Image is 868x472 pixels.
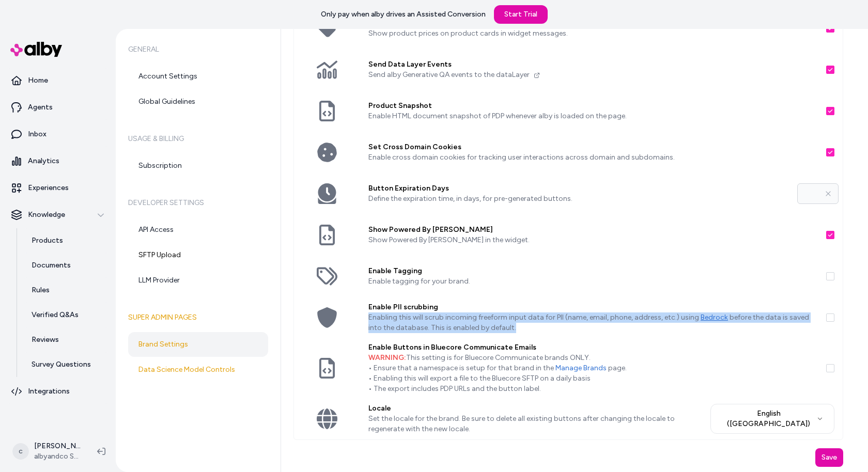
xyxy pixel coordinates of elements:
p: Send alby Generative QA events to the dataLayer [368,70,818,80]
label: Enable PII scrubbing [368,302,818,312]
h6: Developer Settings [128,188,268,217]
a: API Access [128,217,268,242]
p: Integrations [28,386,70,397]
p: Analytics [28,156,59,166]
button: Save [815,448,843,467]
a: Rules [21,278,112,303]
p: Show product prices on product cards in widget messages. [368,28,818,39]
a: Subscription [128,153,268,178]
label: Set Cross Domain Cookies [368,142,818,152]
span: WARNING: [368,353,406,362]
p: Enabling this will scrub incoming freeform input data for PII (name, email, phone, address, etc.)... [368,312,818,333]
p: Survey Questions [32,359,91,370]
p: Enable cross domain cookies for tracking user interactions across domain and subdomains. [368,152,818,163]
a: Products [21,228,112,253]
p: Inbox [28,129,47,139]
label: Locale [368,403,702,414]
label: Product Snapshot [368,101,818,111]
a: Integrations [4,379,112,404]
p: Documents [32,260,71,271]
a: Reviews [21,327,112,352]
a: Brand Settings [128,332,268,357]
a: Inbox [4,122,112,147]
p: Agents [28,102,53,113]
button: Knowledge [4,202,112,227]
p: Set the locale for the brand. Be sure to delete all existing buttons after changing the locale to... [368,414,702,434]
img: alby Logo [10,42,62,57]
p: Reviews [32,335,59,345]
a: Start Trial [494,5,548,24]
a: Experiences [4,176,112,200]
a: Bedrock [701,313,728,322]
a: Home [4,68,112,93]
p: Products [32,235,63,246]
p: Show Powered By [PERSON_NAME] in the widget. [368,235,818,245]
h6: General [128,35,268,64]
span: c [12,443,29,460]
h6: Usage & Billing [128,124,268,153]
a: Manage Brands [555,364,607,372]
a: Documents [21,253,112,278]
a: LLM Provider [128,268,268,293]
p: Verified Q&As [32,310,79,320]
p: Experiences [28,183,69,193]
a: Global Guidelines [128,89,268,114]
a: Verified Q&As [21,303,112,327]
p: [PERSON_NAME] [34,441,81,451]
p: Enable tagging for your brand. [368,276,818,287]
label: Send Data Layer Events [368,59,818,70]
a: Account Settings [128,64,268,89]
label: Show Powered By [PERSON_NAME] [368,225,818,235]
p: Only pay when alby drives an Assisted Conversion [321,9,486,20]
button: c[PERSON_NAME]albyandco SolCon [6,435,89,468]
p: Define the expiration time, in days, for pre-generated buttons. [368,194,789,204]
p: Rules [32,285,50,295]
a: Data Science Model Controls [128,357,268,382]
a: SFTP Upload [128,243,268,268]
p: This setting is for Bluecore Communicate brands ONLY. • Ensure that a namespace is setup for that... [368,353,818,394]
a: Analytics [4,149,112,174]
a: Survey Questions [21,352,112,377]
label: Enable Tagging [368,266,818,276]
p: Home [28,75,48,86]
a: Agents [4,95,112,120]
h6: Super Admin Pages [128,303,268,332]
p: Enable HTML document snapshot of PDP whenever alby is loaded on the page. [368,111,818,121]
span: albyandco SolCon [34,451,81,462]
label: Button Expiration Days [368,183,789,194]
p: Knowledge [28,210,65,220]
label: Enable Buttons in Bluecore Communicate Emails [368,342,818,353]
